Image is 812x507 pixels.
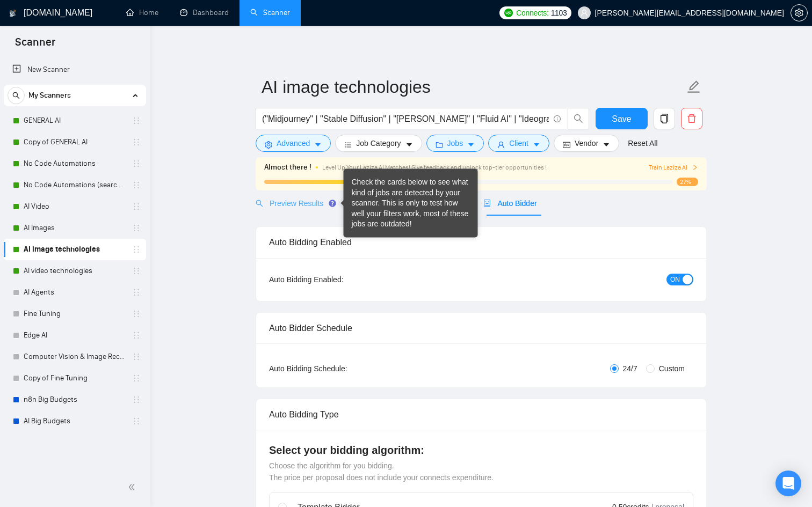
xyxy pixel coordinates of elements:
span: holder [132,116,141,125]
a: Fine Tuning [24,303,126,325]
span: user [497,141,505,149]
span: holder [132,417,141,425]
span: user [581,9,588,17]
span: Job Category [356,137,401,149]
div: Auto Bidder Schedule [269,313,693,343]
button: search [8,87,25,104]
button: Train Laziza AI [649,163,698,173]
span: search [256,200,263,207]
span: holder [132,267,141,275]
span: holder [132,138,141,146]
span: search [8,92,24,99]
button: delete [681,108,702,129]
span: holder [132,202,141,211]
li: My Scanners [4,85,146,432]
span: search [568,114,589,123]
span: holder [132,352,141,361]
span: Custom [655,363,689,374]
a: homeHome [126,8,158,17]
span: caret-down [314,141,322,149]
span: caret-down [533,141,540,149]
span: holder [132,395,141,404]
div: Tooltip anchor [328,199,337,208]
span: Almost there ! [264,161,311,173]
input: Search Freelance Jobs... [262,112,549,126]
span: ON [670,274,680,285]
div: Check the cards below to see what kind of jobs are detected by your scanner. This is only to test... [352,177,470,230]
span: Choose the algorithm for you bidding. The price per proposal does not include your connects expen... [269,461,494,482]
span: edit [687,80,701,94]
a: Edge AI [24,325,126,346]
span: bars [344,141,352,149]
button: settingAdvancedcaret-down [256,135,331,152]
span: 24/7 [619,363,642,374]
span: holder [132,331,141,340]
span: holder [132,288,141,297]
a: AI Images [24,217,126,239]
a: dashboardDashboard [180,8,229,17]
span: My Scanners [28,85,71,106]
span: folder [436,141,443,149]
a: GENERAL AI [24,110,126,131]
span: caret-down [467,141,475,149]
div: Auto Bidding Schedule: [269,363,410,374]
span: setting [265,141,272,149]
button: search [568,108,589,129]
button: copy [654,108,675,129]
span: holder [132,245,141,254]
span: holder [132,310,141,318]
span: holder [132,374,141,383]
span: caret-down [603,141,610,149]
span: caret-down [405,141,413,149]
a: searchScanner [250,8,290,17]
span: delete [682,114,702,123]
span: right [692,164,698,171]
button: barsJob Categorycaret-down [335,135,422,152]
span: holder [132,224,141,232]
span: 27% [677,178,698,186]
a: No Code Automations [24,153,126,174]
img: logo [9,5,17,22]
span: setting [791,9,807,17]
span: Connects: [516,7,548,19]
a: AI image technologies [24,239,126,260]
button: setting [791,4,808,21]
span: double-left [128,482,139,493]
span: Preview Results [256,199,333,208]
div: Auto Bidding Type [269,399,693,430]
a: AI Video [24,196,126,217]
span: Vendor [575,137,598,149]
button: idcardVendorcaret-down [554,135,619,152]
span: robot [483,200,491,207]
a: No Code Automations (search only in Tites) [24,174,126,196]
a: Copy of Fine Tuning [24,368,126,389]
span: idcard [563,141,570,149]
a: Copy of GENERAL AI [24,131,126,153]
span: Save [612,112,631,126]
a: Reset All [628,137,657,149]
a: setting [791,9,808,17]
div: Auto Bidding Enabled [269,227,693,258]
span: copy [654,114,675,123]
div: Auto Bidding Enabled: [269,274,410,285]
input: Scanner name... [262,74,685,100]
a: AI Big Budgets [24,410,126,432]
span: Auto Bidder [483,199,536,208]
img: upwork-logo.png [504,9,513,17]
span: info-circle [554,115,561,122]
a: New Scanner [12,59,137,80]
a: AI video technologies [24,260,126,282]
span: 1103 [551,7,567,19]
div: Open Intercom Messenger [775,471,801,496]
span: Scanner [6,34,64,57]
li: New Scanner [4,59,146,80]
button: Save [596,108,648,129]
span: Level Up Your Laziza AI Matches! Give feedback and unlock top-tier opportunities ! [322,164,547,171]
span: Jobs [447,137,463,149]
span: holder [132,181,141,189]
button: folderJobscaret-down [426,135,484,152]
a: AI Agents [24,282,126,303]
span: Client [509,137,528,149]
a: Computer Vision & Image Recognition [24,346,126,368]
button: userClientcaret-down [488,135,549,152]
